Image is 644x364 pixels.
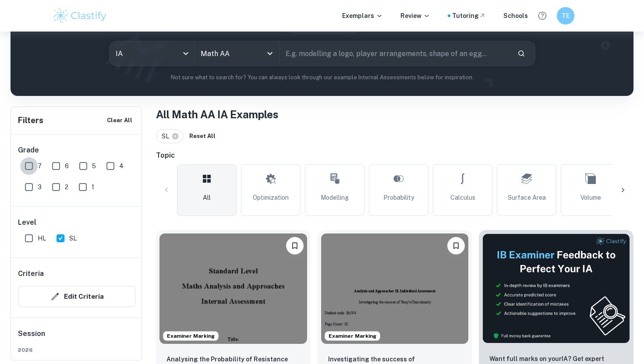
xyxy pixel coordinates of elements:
span: Volume [580,193,601,202]
img: Thumbnail [482,233,630,343]
h6: Session [18,329,135,346]
span: 3 [38,182,42,192]
button: Open [264,47,276,60]
button: Clear All [105,114,134,127]
button: Edit Criteria [18,286,135,307]
h6: Level [18,217,135,228]
span: 5 [92,161,96,171]
span: SL [69,233,77,243]
button: Help and Feedback [535,8,550,23]
span: Modelling [321,193,349,202]
h1: All Math AA IA Examples [156,106,633,122]
span: Surface Area [508,193,546,202]
span: SL [162,131,173,141]
p: Not sure what to search for? You can always look through our example Internal Assessments below f... [18,73,626,82]
img: Math AA IA example thumbnail: Analysing the Probability of Resistance [159,233,307,344]
span: 1 [92,182,94,192]
button: TE [557,7,574,25]
div: SL [156,129,184,143]
h6: Grade [18,145,135,155]
p: Review [400,11,430,21]
span: 4 [119,161,124,171]
span: Probability [383,193,414,202]
h6: TE [561,11,571,21]
span: Examiner Marking [163,332,218,340]
span: 2 [65,182,68,192]
span: Calculus [450,193,475,202]
span: Examiner Marking [325,332,380,340]
img: Math AA IA example thumbnail: Investigating the success of Tony's Choc [321,233,469,344]
button: Reset All [187,130,218,143]
span: HL [38,233,46,243]
span: 2026 [18,346,135,354]
span: 6 [65,161,69,171]
span: 7 [38,161,42,171]
span: All [203,193,211,202]
a: Schools [503,11,528,21]
h6: Criteria [18,269,44,279]
img: Clastify logo [52,7,108,25]
h6: Topic [156,150,633,161]
input: E.g. modelling a logo, player arrangements, shape of an egg... [280,41,510,66]
button: Bookmark [286,237,304,254]
p: Exemplars [342,11,383,21]
span: Optimization [253,193,289,202]
a: Tutoring [452,11,486,21]
div: IA [110,41,194,66]
button: Bookmark [447,237,465,254]
h6: Filters [18,114,43,127]
button: Search [514,46,529,61]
